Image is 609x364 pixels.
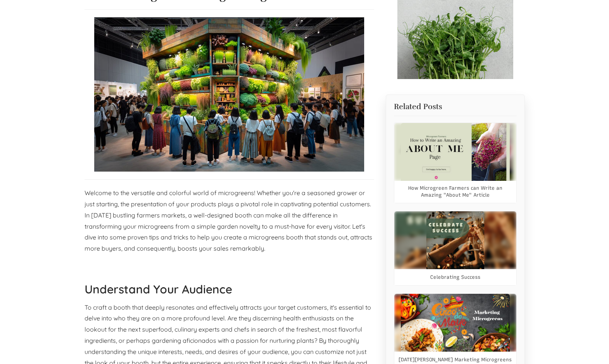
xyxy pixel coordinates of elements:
[399,356,512,363] a: [DATE][PERSON_NAME] Marketing Microgreens
[401,123,510,181] img: How Microgreen Farmers can Write an Amazing
[430,274,480,281] a: Celebrating Success
[85,282,232,297] span: Understand Your Audience
[401,294,510,352] img: Cinco de Mayo Marketing Microgreens
[394,103,517,111] h2: Related Posts
[398,185,512,199] a: How Microgreen Farmers can Write an Amazing
[426,211,484,269] img: Celebrating Success
[94,17,364,172] img: How to Design a Stunning Microgreen Booth
[85,189,372,252] span: Welcome to the versatile and colorful world of microgreens! Whether you're a seasoned grower or j...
